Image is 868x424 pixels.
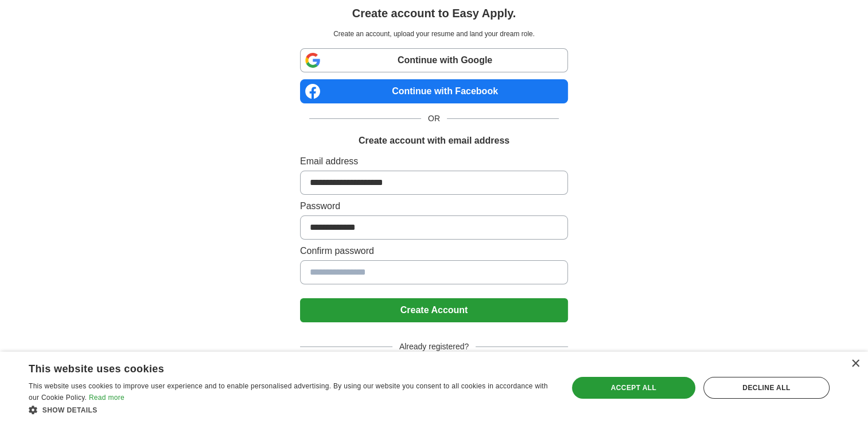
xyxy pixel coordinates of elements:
[89,394,124,402] a: Read more, opens a new window
[572,377,695,399] div: Accept all
[300,48,568,72] a: Continue with Google
[851,360,859,368] div: Close
[29,359,523,376] div: This website uses cookies
[703,377,830,399] div: Decline all
[29,382,548,402] span: This website uses cookies to improve user experience and to enable personalised advertising. By u...
[300,155,568,168] label: Email address
[300,298,568,322] button: Create Account
[29,404,552,415] div: Show details
[392,341,476,353] span: Already registered?
[300,199,568,213] label: Password
[42,406,98,414] span: Show details
[300,244,568,258] label: Confirm password
[352,5,516,22] h1: Create account to Easy Apply.
[300,79,568,103] a: Continue with Facebook
[421,113,447,125] span: OR
[302,29,566,39] p: Create an account, upload your resume and land your dream role.
[359,134,509,148] h1: Create account with email address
